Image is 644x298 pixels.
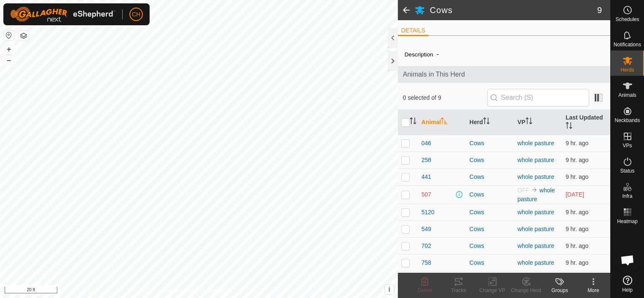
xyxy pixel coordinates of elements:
input: Search (S) [487,89,589,106]
p-sorticon: Activate to sort [526,119,532,125]
span: Herds [620,67,634,72]
a: Contact Us [207,287,232,295]
a: whole pasture [518,226,554,232]
span: 0 selected of 9 [403,93,487,102]
button: – [4,55,14,65]
span: Sep 25, 2025, 9:02 PM [566,259,589,266]
span: Animals in This Herd [403,69,605,80]
span: 046 [421,139,431,148]
th: Animal [418,110,466,135]
a: whole pasture [518,242,554,249]
img: to [531,186,538,193]
span: Animals [618,93,636,98]
span: Schedules [615,17,639,22]
span: Heatmap [617,219,638,224]
span: 702 [421,242,431,250]
div: Cows [470,139,511,148]
a: whole pasture [518,157,554,163]
span: 507 [421,190,431,199]
span: Infra [622,194,632,199]
label: Description [405,51,433,58]
span: CH [132,10,140,19]
div: Groups [543,287,577,294]
div: Tracks [442,287,475,294]
div: Cows [470,156,511,165]
button: Reset Map [4,30,14,40]
div: Cows [470,208,511,217]
span: Notifications [614,42,641,47]
button: + [4,44,14,54]
a: whole pasture [518,209,554,216]
div: More [577,287,610,294]
th: VP [514,110,562,135]
button: Map Layers [19,31,29,41]
div: Open chat [615,247,640,273]
img: Gallagher Logo [10,7,115,22]
p-sorticon: Activate to sort [441,119,448,125]
a: whole pasture [518,259,554,266]
span: i [389,286,390,293]
span: Neckbands [614,118,640,123]
div: Cows [470,242,511,250]
span: VPs [623,143,632,148]
th: Last Updated [562,110,610,135]
a: Help [611,272,644,296]
span: 9 [597,4,602,16]
span: Sep 25, 2025, 9:02 PM [566,242,589,249]
p-sorticon: Activate to sort [483,119,490,125]
div: Cows [470,190,511,199]
span: Help [622,287,633,293]
span: OFF [518,187,529,194]
a: whole pasture [518,187,555,202]
button: i [385,285,394,294]
span: 441 [421,173,431,181]
p-sorticon: Activate to sort [566,123,572,130]
a: Privacy Policy [166,287,197,295]
a: whole pasture [518,173,554,180]
div: Cows [470,225,511,234]
span: 549 [421,225,431,234]
span: Sep 25, 2025, 9:02 PM [566,209,589,216]
a: whole pasture [518,140,554,146]
span: Sep 25, 2025, 9:02 PM [566,157,589,163]
span: 258 [421,156,431,165]
div: Cows [470,258,511,267]
span: Sep 16, 2025, 2:17 PM [566,191,584,198]
li: DETAILS [398,26,429,36]
span: Sep 25, 2025, 9:02 PM [566,173,589,180]
th: Herd [466,110,514,135]
h2: Cows [430,5,597,15]
span: Delete [418,287,432,293]
span: 758 [421,258,431,267]
div: Cows [470,173,511,181]
span: - [433,47,442,61]
span: Sep 25, 2025, 9:02 PM [566,140,589,146]
span: Status [620,168,634,173]
div: Change Herd [509,287,543,294]
div: Change VP [475,287,509,294]
span: 5120 [421,208,435,217]
p-sorticon: Activate to sort [410,119,416,125]
span: Sep 25, 2025, 9:02 PM [566,226,589,232]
